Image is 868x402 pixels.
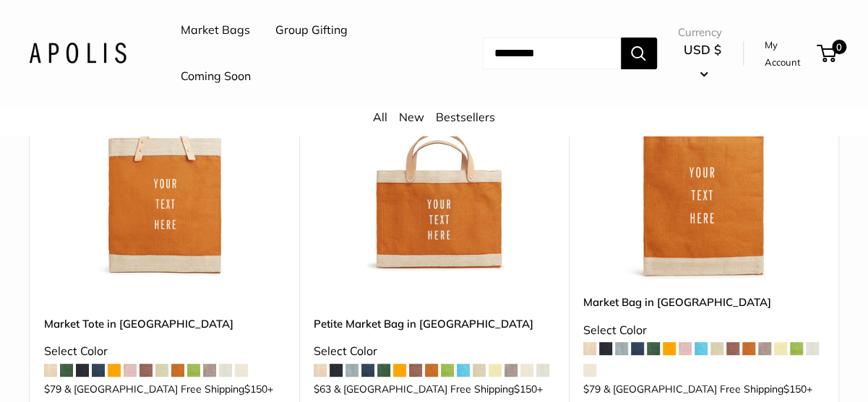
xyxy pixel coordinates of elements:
a: Market Tote in [GEOGRAPHIC_DATA] [44,315,285,332]
span: $79 [583,383,601,396]
span: $150 [514,383,537,396]
img: Petite Market Bag in Cognac [314,39,554,279]
button: USD $ [678,38,727,84]
img: Market Tote in Cognac [44,39,285,279]
span: Currency [678,22,727,43]
a: Coming Soon [181,66,251,87]
a: Petite Market Bag in [GEOGRAPHIC_DATA] [314,315,554,332]
a: Market Bags [181,19,250,41]
span: 0 [832,40,846,54]
div: Select Color [583,320,824,341]
span: $150 [783,383,807,396]
span: & [GEOGRAPHIC_DATA] Free Shipping + [64,384,273,394]
a: Petite Market Bag in CognacPetite Market Bag in Cognac [314,39,554,279]
a: 0 [818,45,836,62]
a: Market Tote in CognacMarket Tote in Cognac [44,39,285,279]
span: & [GEOGRAPHIC_DATA] Free Shipping + [603,384,812,394]
a: My Account [764,36,812,71]
a: Bestsellers [436,110,495,124]
img: Apolis [29,43,126,64]
img: Market Bag in Cognac [583,39,824,279]
div: Select Color [314,341,554,362]
span: $79 [44,383,61,396]
a: All [373,110,387,124]
input: Search... [483,38,621,69]
span: USD $ [684,42,721,57]
span: $63 [314,383,331,396]
span: & [GEOGRAPHIC_DATA] Free Shipping + [334,384,543,394]
span: $150 [244,383,267,396]
a: New [399,110,424,124]
div: Select Color [44,341,285,362]
a: Market Bag in CognacMarket Bag in Cognac [583,39,824,279]
a: Market Bag in [GEOGRAPHIC_DATA] [583,294,824,310]
a: Group Gifting [275,19,348,41]
button: Search [621,38,657,69]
